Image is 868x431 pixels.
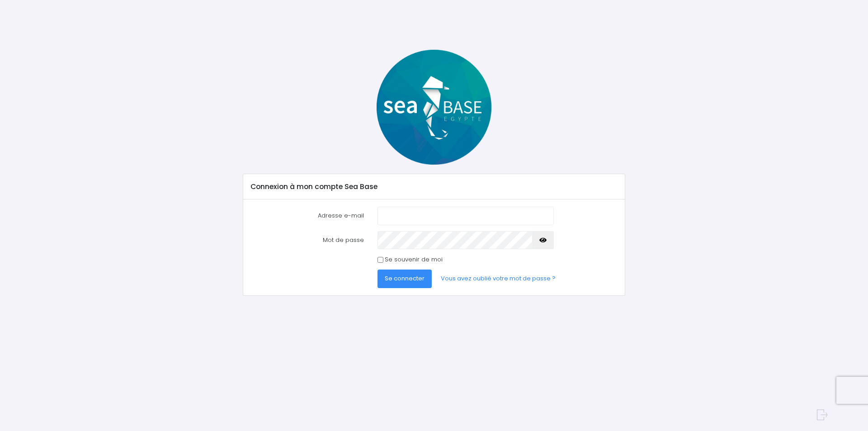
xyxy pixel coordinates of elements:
div: Connexion à mon compte Sea Base [243,174,624,199]
button: Se connecter [377,270,432,288]
label: Adresse e-mail [244,207,371,225]
label: Se souvenir de moi [385,255,443,264]
label: Mot de passe [244,231,371,249]
a: Vous avez oublié votre mot de passe ? [434,270,563,288]
span: Se connecter [385,274,425,283]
